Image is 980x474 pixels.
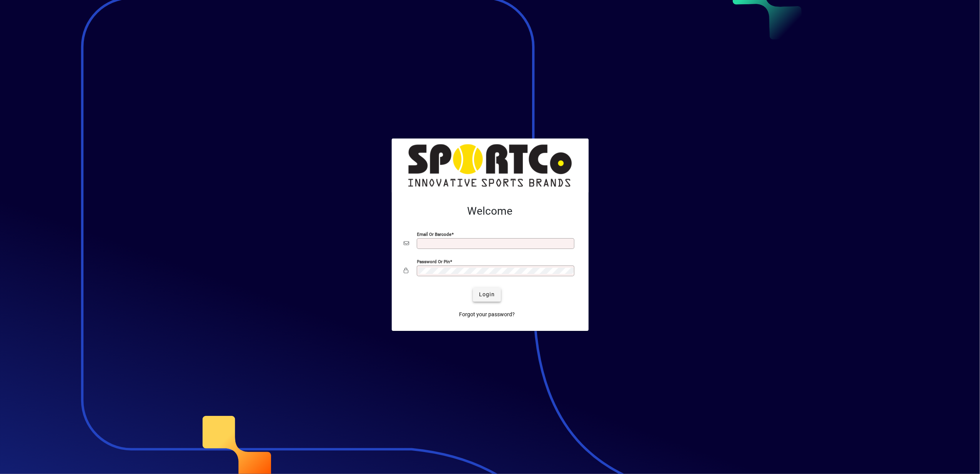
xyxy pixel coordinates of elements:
a: Forgot your password? [456,308,518,322]
span: Login [479,290,495,299]
span: Forgot your password? [459,310,515,319]
mat-label: Password or Pin [417,259,450,264]
mat-label: Email or Barcode [417,231,452,237]
h2: Welcome [404,205,576,218]
button: Login [473,288,501,302]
